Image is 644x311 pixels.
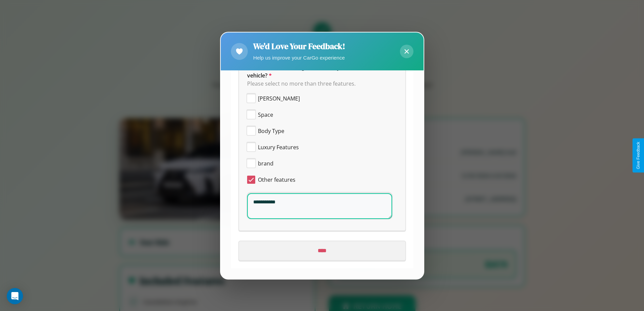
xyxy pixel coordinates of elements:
[258,159,273,168] span: brand
[258,94,300,103] span: [PERSON_NAME]
[253,53,345,62] p: Help us improve your CarGo experience
[253,41,345,52] h2: We'd Love Your Feedback!
[258,111,273,119] span: Space
[7,288,23,304] div: Open Intercom Messenger
[258,143,299,151] span: Luxury Features
[258,127,284,135] span: Body Type
[247,64,398,79] span: Which of the following features do you value the most in a vehicle?
[636,142,641,169] div: Give Feedback
[258,176,295,184] span: Other features
[247,80,356,87] span: Please select no more than three features.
